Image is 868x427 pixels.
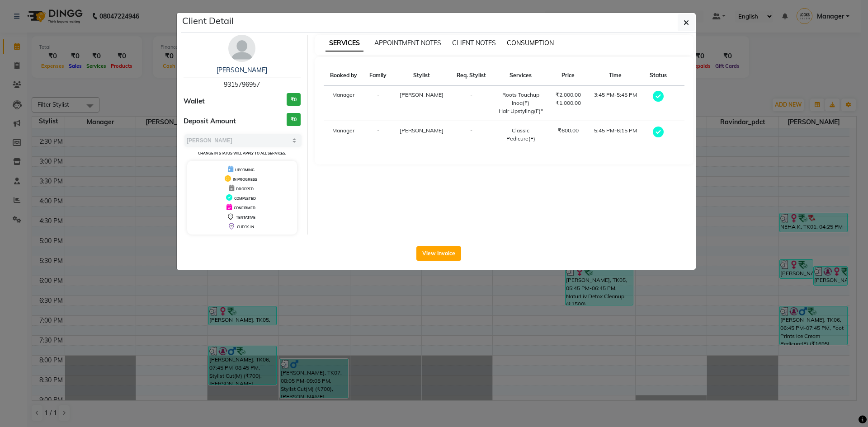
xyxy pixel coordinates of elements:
[587,85,644,121] td: 3:45 PM-5:45 PM
[233,177,257,182] span: IN PROGRESS
[555,91,582,99] div: ₹2,000.00
[324,66,363,85] th: Booked by
[555,99,582,107] div: ₹1,000.00
[450,85,492,121] td: -
[234,206,255,210] span: CONFIRMED
[234,196,256,201] span: COMPLETED
[363,121,393,149] td: -
[287,113,301,126] h3: ₹0
[507,39,554,47] span: CONSUMPTION
[324,121,363,149] td: Manager
[237,225,254,229] span: CHECK-IN
[587,121,644,149] td: 5:45 PM-6:15 PM
[184,96,205,107] span: Wallet
[644,66,673,85] th: Status
[224,80,260,89] span: 9315796957
[236,187,254,191] span: DROPPED
[498,127,544,143] div: Classic Pedicure(F)
[549,66,587,85] th: Price
[452,39,496,47] span: CLIENT NOTES
[235,168,255,172] span: UPCOMING
[198,151,286,155] small: Change in status will apply to all services.
[363,85,393,121] td: -
[498,91,544,107] div: Roots Touchup Inoa(F)
[498,107,544,115] div: Hair Upstyling(F)*
[228,35,255,62] img: avatar
[587,66,644,85] th: Time
[393,66,450,85] th: Stylist
[492,66,549,85] th: Services
[450,121,492,149] td: -
[236,215,255,220] span: TENTATIVE
[184,116,236,127] span: Deposit Amount
[287,93,301,106] h3: ₹0
[324,85,363,121] td: Manager
[416,246,461,261] button: View Invoice
[182,14,234,28] h5: Client Detail
[325,35,363,52] span: SERVICES
[363,66,393,85] th: Family
[555,127,582,135] div: ₹600.00
[450,66,492,85] th: Req. Stylist
[400,91,443,98] span: [PERSON_NAME]
[374,39,441,47] span: APPOINTMENT NOTES
[400,127,443,134] span: [PERSON_NAME]
[217,66,267,74] a: [PERSON_NAME]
